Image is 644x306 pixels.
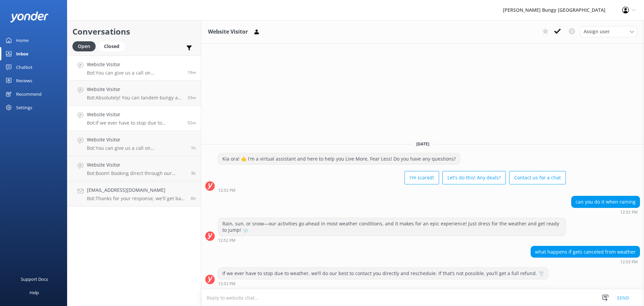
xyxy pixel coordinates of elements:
div: Oct 02 2025 12:52pm (UTC +13:00) Pacific/Auckland [571,210,640,214]
a: Website VisitorBot:You can give us a call on [PHONE_NUMBER] or [PHONE_NUMBER] to chat with a crew... [67,131,201,156]
div: Kia ora! 🤙 I'm a virtual assistant and here to help you Live More, Fear Less! Do you have any que... [218,153,460,165]
div: Oct 02 2025 12:53pm (UTC +13:00) Pacific/Auckland [218,281,548,286]
div: If we ever have to stop due to weather, we’ll do our best to contact you directly and reschedule.... [218,268,548,279]
strong: 12:52 PM [218,188,235,192]
h4: Website Visitor [87,161,186,169]
div: can you do it when raining [572,196,640,208]
p: Bot: Boom! Booking direct through our website always scores you the best prices. Check out our co... [87,170,186,176]
span: Oct 02 2025 12:22pm (UTC +13:00) Pacific/Auckland [191,145,196,151]
div: Open [72,41,96,51]
span: Assign user [584,28,610,35]
div: Inbox [16,47,29,60]
div: Assign User [580,26,637,37]
a: [EMAIL_ADDRESS][DOMAIN_NAME]Bot:Thanks for your response, we'll get back to you as soon as we can... [67,181,201,207]
h4: [EMAIL_ADDRESS][DOMAIN_NAME] [87,186,186,194]
h4: Website Visitor [87,86,182,93]
h3: Website Visitor [208,28,248,36]
div: Reviews [16,74,32,87]
div: Closed [99,41,124,51]
strong: 12:53 PM [218,282,235,286]
div: Recommend [16,87,42,101]
div: Oct 02 2025 12:52pm (UTC +13:00) Pacific/Auckland [218,188,566,192]
span: Oct 02 2025 06:58am (UTC +13:00) Pacific/Auckland [191,195,196,201]
span: Oct 02 2025 10:23am (UTC +13:00) Pacific/Auckland [191,170,196,176]
a: Open [72,42,99,50]
span: Oct 02 2025 01:12pm (UTC +13:00) Pacific/Auckland [187,95,196,100]
div: Chatbot [16,60,33,74]
p: Bot: You can give us a call on [PHONE_NUMBER] or [PHONE_NUMBER] to chat with a crew member. Our o... [87,70,182,76]
span: Oct 02 2025 12:53pm (UTC +13:00) Pacific/Auckland [187,120,196,126]
span: [DATE] [412,141,433,147]
a: Website VisitorBot:If we ever have to stop due to weather, we’ll do our best to contact you direc... [67,106,201,131]
a: Closed [99,42,128,50]
h4: Website Visitor [87,136,186,143]
div: Oct 02 2025 12:53pm (UTC +13:00) Pacific/Auckland [531,259,640,264]
p: Bot: Absolutely! You can tandem bungy at [GEOGRAPHIC_DATA], [GEOGRAPHIC_DATA], and [GEOGRAPHIC_DA... [87,95,182,101]
img: yonder-white-logo.png [10,11,49,23]
button: Contact us for a chat [509,171,566,184]
div: Settings [16,101,32,114]
p: Bot: If we ever have to stop due to weather, we’ll do our best to contact you directly and resche... [87,120,182,126]
button: I'm scared! [405,171,439,184]
div: what happens if gets canceled from weather [531,246,640,258]
div: Help [30,286,39,299]
p: Bot: You can give us a call on [PHONE_NUMBER] or [PHONE_NUMBER] to chat with a crew member. Our o... [87,145,186,151]
p: Bot: Thanks for your response, we'll get back to you as soon as we can during opening hours. [87,195,186,202]
a: Website VisitorBot:Boom! Booking direct through our website always scores you the best prices. Ch... [67,156,201,181]
h4: Website Visitor [87,111,182,118]
h4: Website Visitor [87,61,182,68]
div: Support Docs [21,272,48,286]
button: Let's do this! Any deals? [442,171,506,184]
a: Website VisitorBot:Absolutely! You can tandem bungy at [GEOGRAPHIC_DATA], [GEOGRAPHIC_DATA], and ... [67,81,201,106]
h2: Conversations [72,25,196,38]
span: Oct 02 2025 01:26pm (UTC +13:00) Pacific/Auckland [187,70,196,75]
strong: 12:52 PM [218,238,235,243]
div: Rain, sun, or snow—our activities go ahead in most weather conditions, and it makes for an epic e... [218,218,566,236]
strong: 12:53 PM [620,260,638,264]
div: Home [16,34,29,47]
a: Website VisitorBot:You can give us a call on [PHONE_NUMBER] or [PHONE_NUMBER] to chat with a crew... [67,55,201,81]
div: Oct 02 2025 12:52pm (UTC +13:00) Pacific/Auckland [218,238,566,243]
strong: 12:52 PM [620,210,638,214]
